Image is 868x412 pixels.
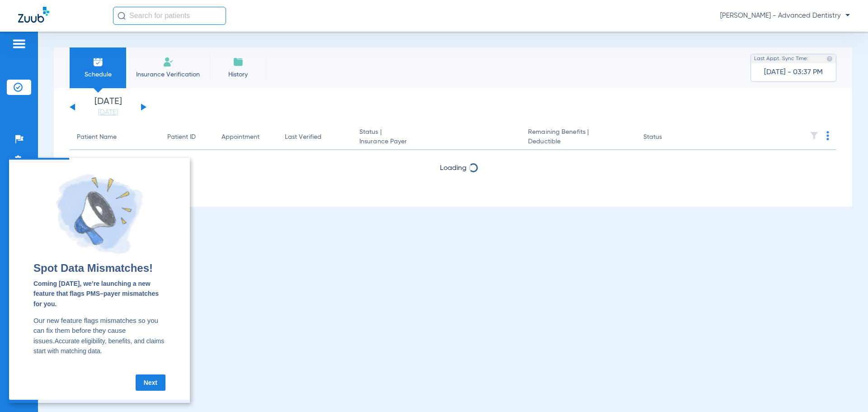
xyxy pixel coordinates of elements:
[113,7,226,25] input: Search for patients
[810,131,819,140] img: filter.svg
[222,133,259,142] div: Appointment
[528,137,628,147] span: Deductible
[826,131,829,140] img: group-dot-blue.svg
[24,108,156,113] h2: Spot Data Mismatches!
[81,108,135,117] a: [DATE]
[285,133,345,142] div: Last Verified
[359,137,514,147] span: Insurance Payer
[77,133,117,142] div: Patient Name
[754,54,808,63] span: Last Appt. Sync Time:
[167,133,207,142] div: Patient ID
[18,7,49,23] img: Zuub Logo
[127,217,156,233] a: Next
[81,97,135,117] li: [DATE]
[24,158,156,199] p: Accurate eligibility, benefits, and claims start with matching data.
[233,57,244,67] img: History
[636,125,697,150] th: Status
[76,70,119,79] span: Schedule
[163,57,174,67] img: Manual Insurance Verification
[222,133,270,142] div: Appointment
[352,125,521,150] th: Status |
[133,70,203,79] span: Insurance Verification
[764,68,823,77] span: [DATE] - 03:37 PM
[167,133,196,142] div: Patient ID
[24,159,149,187] span: Our new feature flags mismatches so you can fix them before they cause issues.
[826,56,833,62] img: last sync help info
[217,70,259,79] span: History
[24,122,150,150] span: Coming [DATE], we’re launching a new feature that flags PMS–payer mismatches for you.
[720,11,850,20] span: [PERSON_NAME] - Advanced Dentistry
[77,133,153,142] div: Patient Name
[12,38,26,49] img: hamburger-icon
[440,165,467,172] span: Loading
[285,133,321,142] div: Last Verified
[93,57,104,67] img: Schedule
[521,125,636,150] th: Remaining Benefits |
[118,12,126,20] img: Search Icon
